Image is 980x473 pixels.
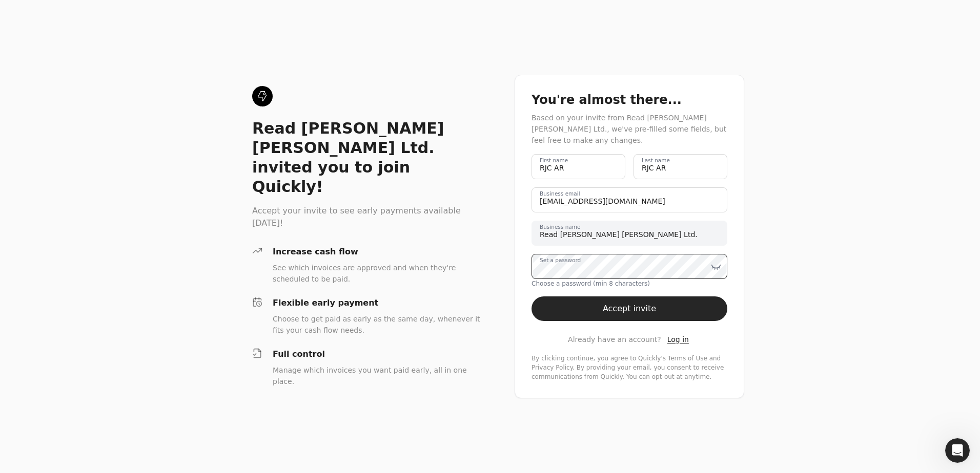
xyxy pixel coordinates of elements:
[642,157,670,165] label: Last name
[273,364,482,387] div: Manage which invoices you want paid early, all in one place.
[540,223,580,231] label: Business name
[532,279,727,288] div: Choose a password (min 8 characters)
[668,355,707,362] a: terms-of-service
[273,348,482,360] div: Full control
[532,92,727,108] div: You're almost there...
[273,246,482,258] div: Increase cash flow
[273,262,482,285] div: See which invoices are approved and when they're scheduled to be paid.
[273,313,482,336] div: Choose to get paid as early as the same day, whenever it fits your cash flow needs.
[667,334,689,345] a: Log in
[532,354,727,381] div: By clicking continue, you agree to Quickly's and . By providing your email, you consent to receiv...
[252,205,482,229] div: Accept your invite to see early payments available [DATE]!
[568,334,661,345] span: Already have an account?
[252,119,482,197] div: Read [PERSON_NAME] [PERSON_NAME] Ltd. invited you to join Quickly!
[540,157,568,165] label: First name
[532,364,573,371] a: privacy-policy
[532,296,727,321] button: Accept invite
[665,333,691,346] button: Log in
[540,190,580,198] label: Business email
[540,256,581,265] label: Set a password
[667,335,689,343] span: Log in
[273,297,482,309] div: Flexible early payment
[945,438,970,463] iframe: Intercom live chat
[532,112,727,146] div: Based on your invite from Read [PERSON_NAME] [PERSON_NAME] Ltd., we've pre-filled some fields, bu...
